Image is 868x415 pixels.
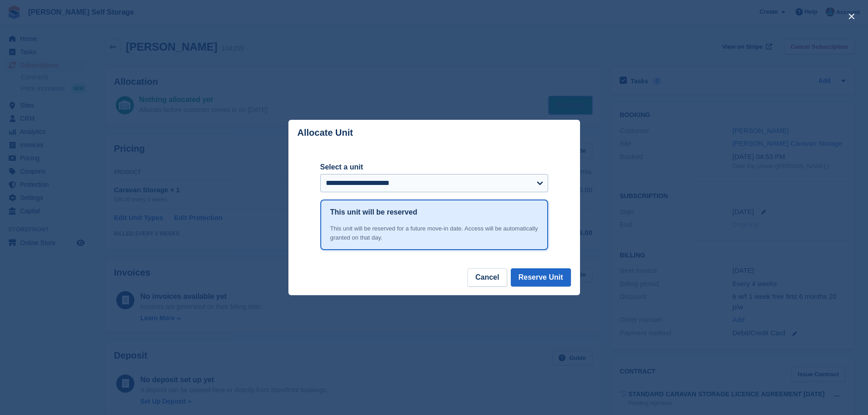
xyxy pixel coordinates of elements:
[330,207,417,218] h1: This unit will be reserved
[844,9,859,24] button: close
[330,224,538,242] div: This unit will be reserved for a future move-in date. Access will be automatically granted on tha...
[298,128,353,138] p: Allocate Unit
[467,268,507,287] button: Cancel
[320,162,548,173] label: Select a unit
[511,268,571,287] button: Reserve Unit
